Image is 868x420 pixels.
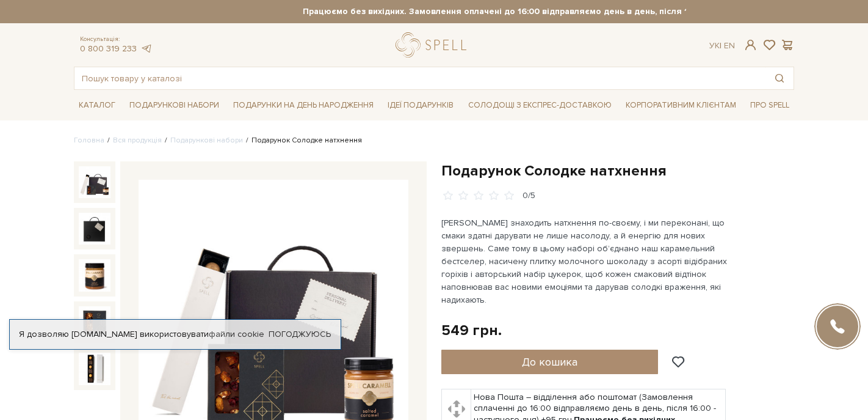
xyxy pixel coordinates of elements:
[709,40,735,51] div: Ук
[140,43,152,54] a: telegram
[79,213,110,245] img: Подарунок Солодке натхнення
[441,216,728,306] p: [PERSON_NAME] знаходить натхнення по-своєму, і ми переконані, що смаки здатні дарувати не лише на...
[720,40,722,51] span: |
[523,190,535,202] div: 0/5
[79,259,110,291] img: Подарунок Солодке натхнення
[396,32,472,57] a: logo
[113,136,162,145] a: Вся продукція
[80,35,152,43] span: Консультація:
[724,40,735,51] a: En
[383,96,458,115] span: Ідеї подарунків
[463,95,617,116] a: Солодощі з експрес-доставкою
[74,96,120,115] span: Каталог
[243,135,362,146] li: Подарунок Солодке натхнення
[228,96,378,115] span: Подарунки на День народження
[10,329,341,340] div: Я дозволяю [DOMAIN_NAME] використовувати
[79,353,110,385] img: Подарунок Солодке натхнення
[74,136,104,145] a: Головна
[441,321,502,340] div: 549 грн.
[765,67,794,89] button: Пошук товару у каталозі
[125,96,224,115] span: Подарункові набори
[745,96,794,115] span: Про Spell
[621,95,741,116] a: Корпоративним клієнтам
[74,67,765,89] input: Пошук товару у каталозі
[79,166,110,198] img: Подарунок Солодке натхнення
[209,329,264,339] a: файли cookie
[522,355,577,369] span: До кошика
[441,161,794,180] h1: Подарунок Солодке натхнення
[79,306,110,338] img: Подарунок Солодке натхнення
[269,329,331,340] a: Погоджуюсь
[170,136,243,145] a: Подарункові набори
[80,43,137,54] a: 0 800 319 233
[441,350,658,374] button: До кошика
